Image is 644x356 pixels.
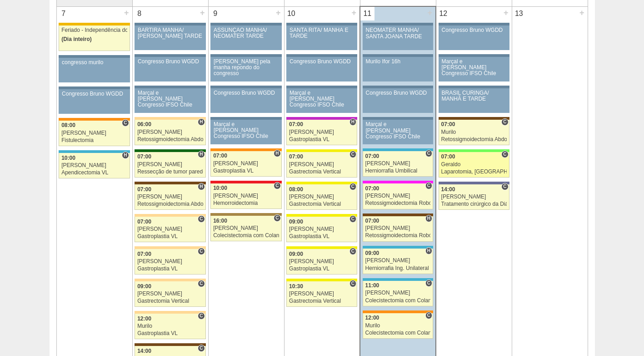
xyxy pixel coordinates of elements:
div: [PERSON_NAME] [213,225,279,231]
div: 12 [436,7,450,20]
div: Retossigmoidectomia Abdominal VL [137,137,203,142]
a: C 12:00 Murilo Gastroplastia VL [135,314,205,339]
a: Congresso Bruno WGDD [363,88,433,113]
a: C 07:00 [PERSON_NAME] Retossigmoidectomia Robótica [363,183,433,209]
div: Key: Neomater [363,148,433,151]
span: 08:00 [61,122,75,128]
div: Key: Vila Nova Star [439,182,509,184]
div: ASSUNÇÃO MANHÃ/ NEOMATER TARDE [214,27,279,39]
div: Key: Aviso [59,86,130,89]
a: H 07:00 [PERSON_NAME] Gastroplastia VL [286,120,357,145]
div: Colecistectomia com Colangiografia VL [213,233,279,239]
div: Colecistectomia com Colangiografia VL [365,330,431,336]
span: Hospital [122,152,129,159]
div: Key: Santa Rita [286,279,357,281]
a: C 08:00 [PERSON_NAME] Fistulectomia [59,121,130,146]
span: 10:00 [213,185,227,191]
span: 06:00 [137,121,151,127]
a: Marçal e [PERSON_NAME] Congresso IFSO Chile [286,88,357,113]
span: 12:00 [365,315,379,321]
div: Retossigmoidectomia Robótica [365,233,431,239]
div: Key: Aviso [210,86,281,88]
span: Consultório [349,248,356,255]
span: 07:00 [441,153,455,160]
div: Fistulectomia [61,137,127,143]
div: + [123,7,130,19]
span: Consultório [198,215,205,223]
div: 13 [512,7,526,20]
a: C 07:00 Murilo Retossigmoidectomia Abdominal VL [439,120,509,145]
a: H 09:00 [PERSON_NAME] Herniorrafia Ing. Unilateral VL [363,249,433,274]
a: C 09:00 [PERSON_NAME] Gastrectomia Vertical [135,281,205,307]
div: Ressecção de tumor parede abdominal pélvica [137,169,203,175]
span: 10:30 [289,283,303,290]
div: + [199,7,206,19]
div: Key: Bartira [135,117,205,120]
a: Marçal e [PERSON_NAME] Congresso IFSO Chile [363,120,433,144]
span: Consultório [198,248,205,255]
div: Geraldo [441,162,507,168]
a: Congresso Bruno WGDD [135,57,205,81]
span: 09:00 [137,283,151,290]
span: 11:00 [365,282,379,289]
span: 08:00 [289,186,303,193]
div: Herniorrafia Ing. Unilateral VL [365,265,431,271]
div: 7 [57,7,71,20]
a: C 10:30 [PERSON_NAME] Gastrectomia Vertical [286,281,357,307]
div: Key: Bartira [135,279,205,281]
div: Key: Santa Maria [135,149,205,152]
a: C 11:00 [PERSON_NAME] Colecistectomia com Colangiografia VL [363,281,433,306]
div: Key: Brasil [439,149,509,152]
div: Key: Neomater [59,150,130,153]
div: BARTIRA MANHÃ/ [PERSON_NAME] TARDE [138,27,203,39]
div: 9 [209,7,223,20]
div: 10 [285,7,299,20]
div: Key: Santa Rita [286,214,357,217]
div: Key: Aviso [210,54,281,57]
div: [PERSON_NAME] [365,193,431,199]
a: BRASIL CURINGA/ MANHÃ E TARDE [439,88,509,113]
a: Murilo Ifor 16h [363,57,433,81]
div: Key: Aviso [135,54,205,57]
span: 09:00 [365,250,379,256]
span: 07:00 [137,186,151,193]
div: [PERSON_NAME] [289,226,354,232]
span: (Dia inteiro) [61,36,92,42]
span: Hospital [349,118,356,126]
span: 07:00 [289,153,303,160]
span: Hospital [198,118,205,126]
a: Feriado - Independência do [GEOGRAPHIC_DATA] (Dia inteiro) [59,25,130,51]
div: Key: Aviso [210,117,281,120]
div: 8 [133,7,147,20]
div: Key: Aviso [439,54,509,57]
div: Key: São Luiz - SCS [363,310,433,313]
div: Congresso Bruno WGDD [442,27,506,33]
a: BARTIRA MANHÃ/ [PERSON_NAME] TARDE [135,25,205,50]
div: Key: Maria Braido [286,117,357,120]
div: [PERSON_NAME] [137,162,203,168]
span: Consultório [349,215,356,223]
div: [PERSON_NAME] [365,225,431,231]
div: Congresso Bruno WGDD [138,59,203,65]
div: Gastroplastia VL [289,266,354,272]
div: NEOMATER MANHÃ/ SANTA JOANA TARDE [366,27,430,39]
span: 07:00 [137,153,151,160]
a: C 07:00 Geraldo Laparotomia, [GEOGRAPHIC_DATA], Drenagem, Bridas VL [439,152,509,178]
a: congresso murilo [59,58,130,82]
div: Tratamento cirúrgico da Diástase do reto abdomem [441,201,507,207]
div: Murilo Ifor 16h [366,59,430,65]
div: [PERSON_NAME] [289,162,354,168]
div: Gastrectomia Vertical [289,298,354,304]
span: 07:00 [213,153,227,159]
a: ASSUNÇÃO MANHÃ/ NEOMATER TARDE [210,25,281,50]
div: Congresso Bruno WGDD [62,91,127,97]
div: Key: Assunção [210,181,281,183]
span: Consultório [501,183,508,190]
a: Congresso Bruno WGDD [210,88,281,113]
div: Key: Pro Matre [363,181,433,183]
div: + [275,7,282,19]
div: Key: Aviso [135,86,205,88]
div: Retossigmoidectomia Robótica [365,200,431,206]
div: Retossigmoidectomia Abdominal VL [137,201,203,207]
div: Marçal e [PERSON_NAME] Congresso IFSO Chile [290,90,354,108]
